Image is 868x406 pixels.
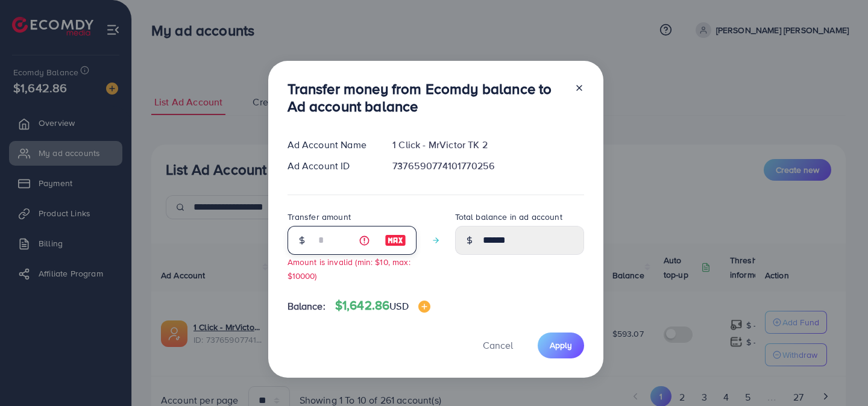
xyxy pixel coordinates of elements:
[383,159,593,173] div: 7376590774101770256
[383,138,593,152] div: 1 Click - MrVictor TK 2
[278,159,383,173] div: Ad Account ID
[288,256,410,281] small: Amount is invalid (min: $10, max: $10000)
[483,339,513,352] span: Cancel
[335,298,430,313] h4: $1,642.86
[468,333,528,358] button: Cancel
[278,138,383,152] div: Ad Account Name
[389,299,408,313] span: USD
[418,301,430,313] img: image
[288,299,325,313] span: Balance:
[817,352,859,397] iframe: Chat
[385,233,406,248] img: image
[288,211,351,223] label: Transfer amount
[538,333,584,358] button: Apply
[455,211,562,223] label: Total balance in ad account
[288,80,565,115] h3: Transfer money from Ecomdy balance to Ad account balance
[550,339,572,351] span: Apply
